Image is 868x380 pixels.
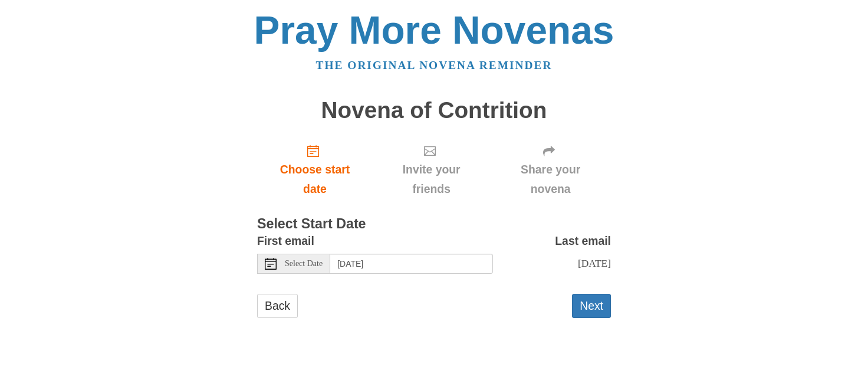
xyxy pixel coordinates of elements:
div: Click "Next" to confirm your start date first. [373,135,490,205]
div: Click "Next" to confirm your start date first. [490,135,611,205]
span: Select Date [285,260,323,268]
a: Pray More Novenas [254,8,614,52]
a: The original novena reminder [316,59,553,71]
label: Last email [555,231,611,251]
h3: Select Start Date [257,217,611,232]
label: First email [257,231,314,251]
span: Choose start date [269,160,361,199]
span: Share your novena [502,160,599,199]
a: Choose start date [257,135,373,205]
h1: Novena of Contrition [257,98,611,123]
span: [DATE] [578,257,611,269]
button: Next [572,294,611,318]
a: Back [257,294,298,318]
span: Invite your friends [384,160,478,199]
